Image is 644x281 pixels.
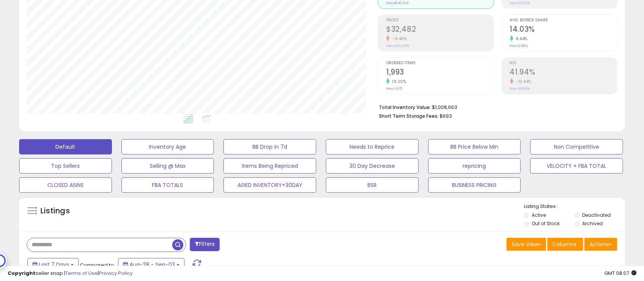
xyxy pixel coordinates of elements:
small: Prev: 1,672 [386,86,403,91]
button: Non Competitive [530,139,623,154]
button: Actions [584,238,617,251]
button: Needs to Reprice [326,139,419,154]
button: Last 7 Days [28,258,79,271]
h2: $32,482 [386,25,493,35]
h5: Listings [40,206,70,216]
span: Avg. Buybox Share [510,18,617,23]
span: Profit [386,18,493,23]
button: BUSINESS PRICING [428,177,521,193]
a: Privacy Policy [99,270,133,277]
button: Aug-28 - Sep-03 [118,258,184,271]
button: Columns [547,238,583,251]
small: Prev: 46.83% [510,86,530,91]
button: Inventory Age [121,139,214,154]
h2: 41.94% [510,68,617,78]
span: Aug-28 - Sep-03 [129,261,175,268]
button: Selling @ Max [121,158,214,174]
li: $1,008,663 [379,102,612,111]
small: Prev: $140,341 [386,1,409,5]
label: Active [532,212,546,218]
label: Archived [582,220,603,227]
button: VELOCITY + FBA TOTAL [530,158,623,174]
small: Prev: $35,495 [386,44,409,48]
span: Compared to: [80,262,115,269]
small: 19.20% [390,79,406,84]
button: Default [19,139,112,154]
span: Columns [552,240,576,248]
button: BB Price Below Min [428,139,521,154]
span: ROI [510,61,617,65]
h2: 1,993 [386,68,493,78]
p: Listing States: [524,203,625,210]
button: Save View [506,238,546,251]
span: Last 7 Days [39,261,69,268]
h2: 14.03% [510,25,617,35]
label: Out of Stock [532,220,560,227]
button: CLOSED ASINS [19,177,112,193]
a: Terms of Use [65,270,98,277]
button: Top Sellers [19,158,112,174]
label: Deactivated [582,212,611,218]
b: Total Inventory Value: [379,104,431,110]
small: -10.44% [513,79,532,84]
button: 30 Day Decrease [326,158,419,174]
button: FBA TOTALS [121,177,214,193]
button: BB Drop in 7d [223,139,316,154]
button: repricing [428,158,521,174]
button: BSR [326,177,419,193]
small: Prev: 25.29% [510,1,530,5]
span: Ordered Items [386,61,493,65]
button: Filters [190,238,220,251]
span: 2025-09-11 08:07 GMT [604,270,636,277]
button: Items Being Repriced [223,158,316,174]
span: $693 [440,112,452,120]
small: 9.44% [513,36,528,42]
small: -8.49% [390,36,407,42]
strong: Copyright [8,270,36,277]
small: Prev: 12.82% [510,44,528,48]
b: Short Term Storage Fees: [379,113,439,119]
button: AGED INVENTORY+30DAY [223,177,316,193]
div: seller snap | | [8,270,133,277]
